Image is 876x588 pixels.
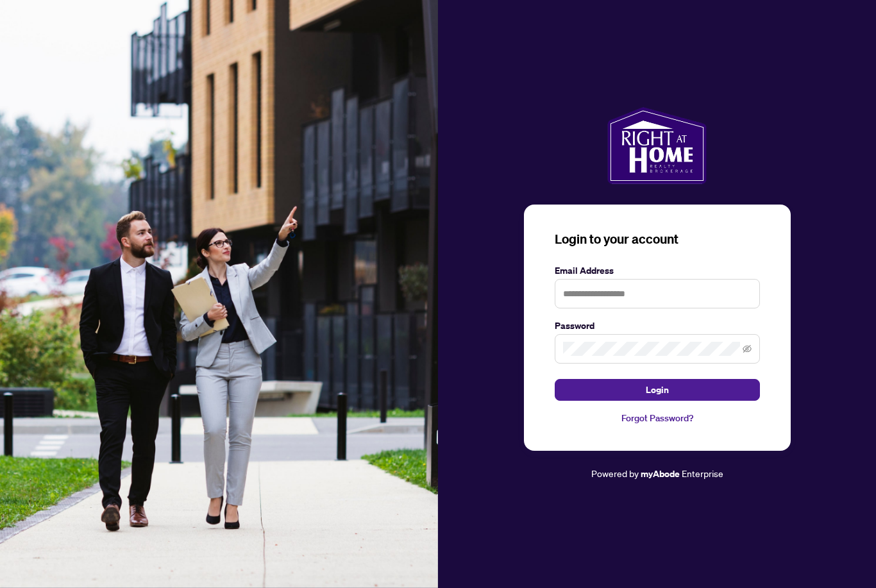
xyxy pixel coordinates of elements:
[555,379,760,401] button: Login
[555,411,760,425] a: Forgot Password?
[646,380,669,400] span: Login
[682,467,723,479] span: Enterprise
[555,319,760,333] label: Password
[743,344,752,353] span: eye-invisible
[641,467,680,481] a: myAbode
[555,264,760,278] label: Email Address
[607,107,707,184] img: ma-logo
[555,230,760,248] h3: Login to your account
[591,467,639,479] span: Powered by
